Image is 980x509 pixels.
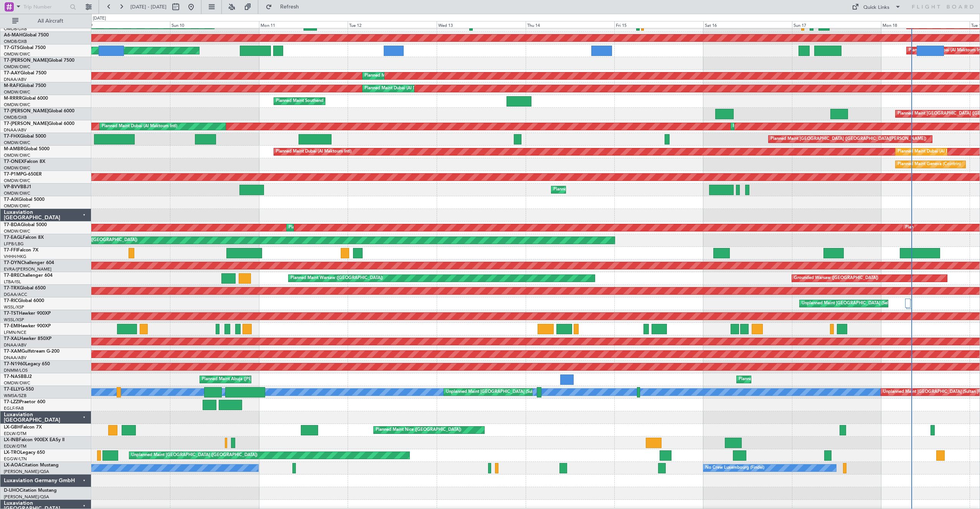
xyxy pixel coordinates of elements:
[4,185,31,189] a: VP-BVVBBJ1
[4,317,24,323] a: WSSL/XSP
[4,311,19,316] span: T7-TST
[4,197,45,202] a: T7-AIXGlobal 5000
[4,241,24,247] a: LFPB/LBG
[81,21,170,28] div: Sat 9
[4,254,26,259] a: VHHH/HKG
[4,109,48,113] span: T7-[PERSON_NAME]
[733,121,808,132] div: Planned Maint Dubai (Al Maktoum Intl)
[4,147,49,151] a: M-AMBRGlobal 5000
[863,4,889,11] div: Quick Links
[4,109,74,113] a: T7-[PERSON_NAME]Global 6000
[4,438,64,442] a: LX-INBFalcon 900EX EASy II
[262,1,308,13] button: Refresh
[4,324,19,328] span: T7-EMI
[739,374,825,385] div: Planned Maint Abuja ([PERSON_NAME] Intl)
[4,431,26,437] a: EDLW/DTM
[848,1,905,13] button: Quick Links
[4,362,25,366] span: T7-N1960
[4,279,21,285] a: LTBA/ISL
[4,266,51,272] a: EVRA/[PERSON_NAME]
[881,21,970,28] div: Mon 18
[4,304,24,310] a: WSSL/XSP
[4,387,21,392] span: T7-ELLY
[792,21,881,28] div: Sun 17
[4,223,47,227] a: T7-BDAGlobal 5000
[4,438,19,442] span: LX-INB
[898,159,961,170] div: Planned Maint Geneva (Cointrin)
[4,159,24,164] span: T7-ONEX
[4,273,53,278] a: T7-BREChallenger 604
[130,3,167,10] span: [DATE] - [DATE]
[4,185,20,189] span: VP-BVV
[4,450,20,455] span: LX-TRO
[4,159,45,164] a: T7-ONEXFalcon 8X
[365,83,440,94] div: Planned Maint Dubai (Al Maktoum Intl)
[4,190,30,196] a: OMDW/DWC
[4,400,20,404] span: T7-LZZI
[348,21,437,28] div: Tue 12
[4,342,26,348] a: DNAA/ABV
[4,488,20,493] span: D-IJHO
[4,337,51,341] a: T7-XALHawker 850XP
[4,172,42,177] a: T7-P1MPG-650ER
[4,330,26,335] a: LFMN/NCE
[4,58,48,63] span: T7-[PERSON_NAME]
[703,21,792,28] div: Sat 16
[4,84,20,88] span: M-RAFI
[4,443,26,449] a: EDLW/DTM
[276,95,323,107] div: Planned Maint Southend
[4,223,21,227] span: T7-BDA
[4,134,46,139] a: T7-FHXGlobal 5000
[4,140,30,146] a: OMDW/DWC
[131,450,257,461] div: Unplanned Maint [GEOGRAPHIC_DATA] ([GEOGRAPHIC_DATA])
[4,46,20,50] span: T7-GTS
[4,165,30,171] a: OMDW/DWC
[4,362,50,366] a: T7-N1960Legacy 650
[4,84,46,88] a: M-RAFIGlobal 7500
[802,298,897,309] div: Unplanned Maint [GEOGRAPHIC_DATA] (Seletar)
[705,462,764,474] div: No Crew Luxembourg (Findel)
[4,406,24,411] a: EGLF/FAB
[4,286,20,291] span: T7-TRX
[4,102,30,108] a: OMDW/DWC
[4,51,30,57] a: OMDW/DWC
[4,273,20,278] span: T7-BRE
[4,425,21,430] span: LX-GBH
[4,122,48,126] span: T7-[PERSON_NAME]
[289,222,364,233] div: Planned Maint Dubai (Al Maktoum Intl)
[4,33,49,38] a: A6-MAHGlobal 7500
[4,77,26,82] a: DNAA/ABV
[794,273,878,284] div: Grounded Warsaw ([GEOGRAPHIC_DATA])
[4,292,27,297] a: DGAA/ACC
[4,368,28,373] a: DNMM/LOS
[4,387,34,392] a: T7-ELLYG-550
[4,488,57,493] a: D-IJHOCitation Mustang
[4,127,26,133] a: DNAA/ABV
[4,469,49,475] a: [PERSON_NAME]/QSA
[259,21,348,28] div: Mon 11
[437,21,526,28] div: Wed 13
[4,299,18,303] span: T7-RIC
[4,380,30,386] a: OMDW/DWC
[202,374,288,385] div: Planned Maint Abuja ([PERSON_NAME] Intl)
[614,21,703,28] div: Fri 15
[170,21,259,28] div: Sun 10
[4,26,27,32] a: OMDB/DXB
[4,147,23,151] span: M-AMBR
[4,71,20,76] span: T7-AAY
[376,424,461,436] div: Planned Maint Nice ([GEOGRAPHIC_DATA])
[4,393,26,399] a: WMSA/SZB
[4,400,45,404] a: T7-LZZIPraetor 600
[102,121,177,132] div: Planned Maint Dubai (Al Maktoum Intl)
[365,70,440,82] div: Planned Maint Dubai (Al Maktoum Intl)
[4,299,44,303] a: T7-RICGlobal 6000
[4,235,23,240] span: T7-EAGL
[4,46,46,50] a: T7-GTSGlobal 7500
[93,15,106,22] div: [DATE]
[276,146,351,158] div: Planned Maint Dubai (Al Maktoum Intl)
[4,39,27,44] a: OMDB/DXB
[4,286,46,291] a: T7-TRXGlobal 6500
[4,311,51,316] a: T7-TSTHawker 900XP
[4,463,59,468] a: LX-AOACitation Mustang
[4,178,30,184] a: OMDW/DWC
